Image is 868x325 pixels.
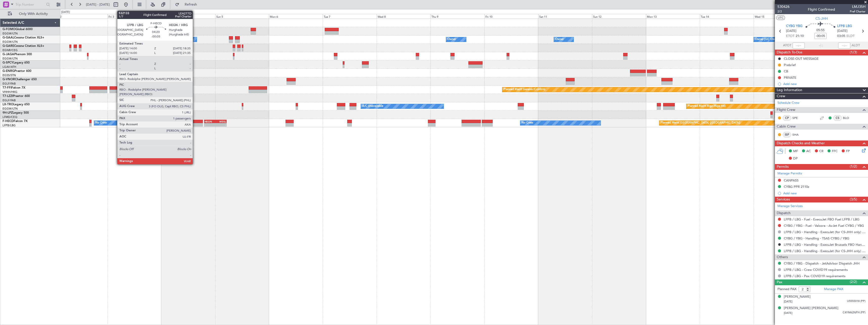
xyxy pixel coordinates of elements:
span: MF [793,149,798,154]
a: EGLF/FAB [3,82,16,86]
span: AC [806,149,811,154]
span: Others [777,254,788,260]
a: BLO [843,116,854,120]
span: G-SPCY [3,61,13,64]
a: LFPB / LBG - Handling - ExecuJet (for CS-JHH only) LFPB / LBG [784,249,865,253]
span: T7-LZZI [3,95,13,98]
div: CANPASS [784,178,798,182]
span: (1/3) [850,50,857,55]
span: ALDT [852,43,860,48]
span: Dispatch [777,210,791,216]
a: T7-FFIFalcon 7X [3,86,25,89]
a: G-GARECessna Citation XLS+ [3,45,44,48]
a: CYBG / YBG - Fuel - Valcora - AvJet Fuel CYBG / YBG [784,224,864,228]
div: Prebrief [784,63,796,67]
span: [DATE] - [DATE] [86,2,110,7]
div: Owner [GEOGRAPHIC_DATA] ([GEOGRAPHIC_DATA]) [755,36,825,43]
a: G-ENRGPraetor 600 [3,70,31,73]
div: Sat 11 [538,14,592,18]
span: ELDT [847,34,855,39]
label: Planned PAX [777,287,796,292]
div: Sun 12 [592,14,646,18]
span: 03:05 [837,34,845,39]
div: Owner [771,36,779,43]
div: Wed 8 [377,14,430,18]
span: FFC [832,149,838,154]
span: G-GAAL [3,36,14,39]
span: [DATE] [837,29,848,34]
a: EGNR/CEG [3,48,18,52]
span: (3/5) [850,197,857,202]
span: G-FOMO [3,28,15,31]
span: G-ENRG [3,70,14,73]
a: EGGW/LTN [3,107,18,111]
div: CP [783,115,791,121]
span: 05:55 [816,28,824,33]
a: 9H-LPZLegacy 500 [3,111,29,114]
span: CYBG YBG [786,24,802,29]
span: Flight Crew [777,107,795,113]
input: Trip Number [15,1,45,8]
div: Mon 13 [646,14,700,18]
span: (2/2) [850,279,857,285]
span: Cabin Crew [777,124,796,130]
span: Dispatch To-Dos [777,50,802,55]
div: Mon 6 [269,14,323,18]
a: LFPB/LBG [3,124,16,127]
div: CB [784,69,788,73]
a: CYBG / YBG - Dispatch - JetAdvisor Dispatch JHH [784,261,860,266]
div: CLOSE-OUT MESSAGE [784,56,819,61]
a: LFPB / LBG - Crew COVID19 requirements [784,268,848,272]
button: UTC [776,15,785,20]
a: G-FOMOGlobal 6000 [3,28,33,31]
div: Add new [783,82,865,86]
span: DP [793,156,798,161]
a: EGSS/STN [3,73,16,77]
div: [PERSON_NAME] [784,294,811,299]
div: Wed 15 [754,14,808,18]
a: SPE [792,116,804,120]
div: Thu 2 [54,14,107,18]
a: LFPB / LBG - Handling - ExecuJet (for CS-JHH only) LFPB / LBG [784,230,865,234]
span: Services [777,197,790,202]
a: VHHH/HKG [3,90,17,94]
a: LGAV/ATH [3,65,16,69]
div: No Crew [95,119,107,127]
span: 530426 [777,4,790,9]
span: Dispatch Checks and Weather [777,140,825,146]
div: Planned Maint Geneva (Cointrin) [504,86,545,93]
div: CYBG PPR 2110z [784,185,809,189]
span: G-GARE [3,45,14,48]
a: T7-LZZIPraetor 600 [3,95,30,98]
div: Fri 10 [484,14,538,18]
a: G-SPCYLegacy 650 [3,61,30,64]
div: PRIVATE [784,75,796,80]
a: LFPB / LBG - Fuel - ExecuJet FBO Fuel LFPB / LBG [784,217,859,221]
div: Owner [178,36,187,43]
button: Only With Activity [6,10,55,18]
span: ETOT [786,34,794,39]
a: Manage PAX [824,287,843,292]
a: EGLF/FAB [3,98,16,102]
a: EGGW/LTN [3,32,18,35]
div: - [205,123,215,126]
a: SHA [792,132,804,137]
span: G-JAGA [3,53,14,56]
input: --:-- [793,43,805,49]
div: Add new [783,191,865,195]
button: Refresh [173,1,203,9]
div: Planned Maint [GEOGRAPHIC_DATA] ([GEOGRAPHIC_DATA]) [661,119,740,127]
span: LMJ35H [850,4,865,9]
div: Sat 4 [161,14,215,18]
span: [DATE] [784,300,792,303]
a: Manage Services [777,204,803,209]
div: Owner [447,36,456,43]
span: CS-JHH [815,16,828,21]
div: Flight Confirmed [808,7,835,12]
span: 2/2 [777,9,790,14]
span: [DATE] [786,29,796,34]
div: No Crew [522,119,533,127]
a: Manage Permits [777,171,802,176]
span: Leg Information [777,87,802,93]
span: C4YM62NPH (PP) [843,311,865,315]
